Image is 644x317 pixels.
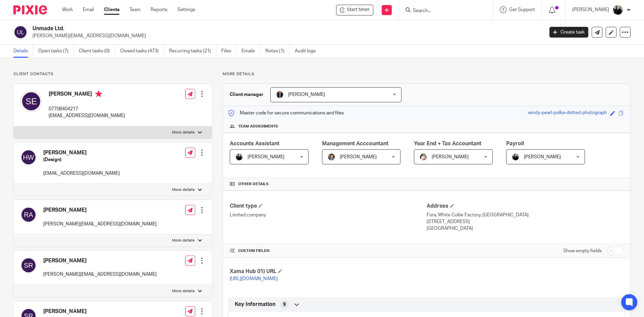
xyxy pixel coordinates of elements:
span: Management Acccountant [322,141,388,146]
h4: CUSTOM FIELDS [230,248,427,254]
h4: [PERSON_NAME] [43,207,157,214]
span: Team assignments [238,124,278,129]
p: More details [223,71,631,77]
span: Get Support [509,7,535,12]
h3: Client manager [230,91,264,98]
p: Limited company [230,212,427,218]
h4: [PERSON_NAME] [43,257,157,264]
img: martin-hickman.jpg [276,91,284,99]
a: Work [62,6,73,13]
a: [URL][DOMAIN_NAME] [230,276,278,281]
img: 1530183611242%20(1).jpg [327,153,335,161]
p: [GEOGRAPHIC_DATA] [427,225,624,232]
p: [EMAIL_ADDRESS][DOMAIN_NAME] [43,170,120,177]
p: More details [172,187,195,193]
img: Kayleigh%20Henson.jpeg [419,153,427,161]
span: [PERSON_NAME] [248,155,284,159]
span: [PERSON_NAME] [340,155,377,159]
span: 9 [283,301,286,308]
img: svg%3E [20,207,37,223]
h4: Client type [230,203,427,210]
a: Clients [104,6,119,13]
span: Key Information [235,301,275,308]
img: Pixie [13,5,47,14]
a: Create task [549,27,588,38]
h4: Xama Hub 01) URL [230,268,427,275]
a: Audit logs [295,45,321,58]
div: Unmade Ltd. [336,5,373,15]
a: Email [83,6,94,13]
div: windy-pearl-polka-dotted-photograph [528,109,607,117]
label: Show empty fields [563,248,602,254]
p: Client contacts [13,71,212,77]
a: Reports [151,6,167,13]
img: nicky-partington.jpg [512,153,520,161]
h4: Address [427,203,624,210]
p: [PERSON_NAME][EMAIL_ADDRESS][DOMAIN_NAME] [33,33,539,39]
p: More details [172,238,195,243]
span: [PERSON_NAME] [432,155,469,159]
img: nicky-partington.jpg [612,5,623,15]
a: Recurring tasks (21) [169,45,216,58]
img: svg%3E [20,91,42,112]
span: [PERSON_NAME] [524,155,561,159]
h4: [PERSON_NAME] [43,308,157,315]
a: Open tasks (7) [38,45,74,58]
span: Start timer [347,6,370,13]
a: Notes (1) [265,45,290,58]
p: [EMAIL_ADDRESS][DOMAIN_NAME] [49,112,125,119]
img: svg%3E [20,257,37,273]
p: [PERSON_NAME][EMAIL_ADDRESS][DOMAIN_NAME] [43,221,157,227]
p: [PERSON_NAME] [572,6,609,13]
h5: (Design) [43,156,120,163]
h4: [PERSON_NAME] [43,149,120,156]
a: Client tasks (0) [79,45,115,58]
span: Year End + Tax Accountant [414,141,481,146]
p: Fora, White Collar Factory, [GEOGRAPHIC_DATA] [427,212,624,218]
p: More details [172,130,195,135]
h2: Unmade Ltd. [33,25,438,32]
img: nicky-partington.jpg [235,153,243,161]
span: [PERSON_NAME] [288,92,325,97]
input: Search [412,8,473,14]
h4: [PERSON_NAME] [49,91,125,99]
a: Details [13,45,33,58]
p: 07708404217 [49,106,125,112]
a: Team [129,6,141,13]
p: [STREET_ADDRESS] [427,218,624,225]
a: Emails [241,45,260,58]
a: Settings [177,6,195,13]
a: Closed tasks (473) [120,45,164,58]
p: More details [172,288,195,294]
span: Payroll [506,141,524,146]
p: Master code for secure communications and files [228,110,344,116]
p: [PERSON_NAME][EMAIL_ADDRESS][DOMAIN_NAME] [43,271,157,278]
i: Primary [95,91,102,97]
a: Files [221,45,236,58]
img: svg%3E [20,149,37,165]
span: Other details [238,181,269,187]
span: Accounts Assistant [230,141,279,146]
img: svg%3E [13,25,28,39]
